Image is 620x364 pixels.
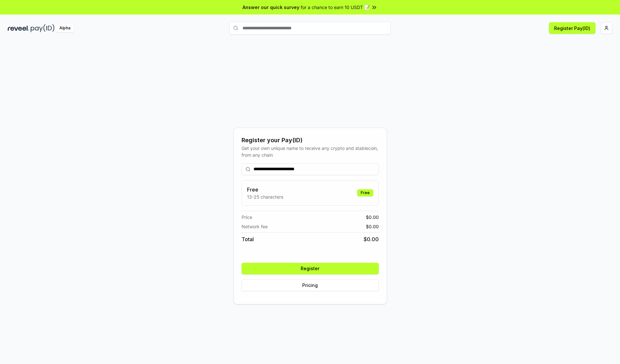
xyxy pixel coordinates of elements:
[247,193,283,200] p: 13-25 characters
[8,24,29,32] img: reveel_dark
[242,214,252,221] span: Price
[242,263,379,274] button: Register
[242,235,254,243] span: Total
[242,136,379,145] div: Register your Pay(ID)
[242,223,268,230] span: Network fee
[242,280,379,291] button: Pricing
[549,22,595,34] button: Register Pay(ID)
[357,189,373,196] div: Free
[301,4,370,11] span: for a chance to earn 10 USDT 📝
[366,223,379,230] span: $ 0.00
[31,24,55,32] img: pay_id
[247,186,283,193] h3: Free
[364,235,379,243] span: $ 0.00
[242,145,379,158] div: Get your own unique name to receive any crypto and stablecoin, from any chain
[366,214,379,221] span: $ 0.00
[56,24,74,32] div: Alpha
[243,4,299,11] span: Answer our quick survey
